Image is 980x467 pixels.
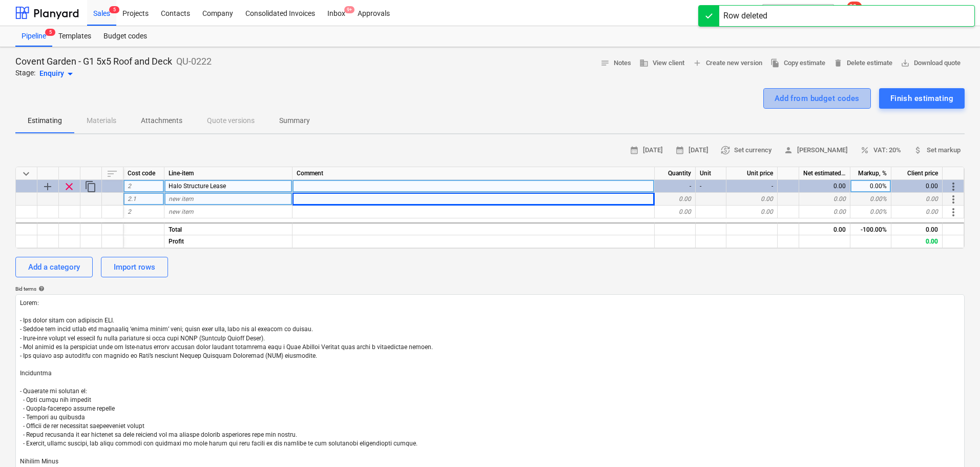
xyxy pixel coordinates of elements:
[101,257,168,277] button: Import rows
[600,58,610,68] span: notes
[879,88,965,109] button: Finish estimating
[655,167,696,180] div: Quantity
[896,55,965,71] button: Download quote
[784,145,848,156] span: [PERSON_NAME]
[20,168,32,180] span: Collapse all categories
[164,222,293,235] div: Total
[799,222,850,235] div: 0.00
[600,57,631,69] span: Notes
[829,55,896,71] button: Delete estimate
[833,57,892,69] span: Delete estimate
[128,195,136,202] span: 2.1
[164,167,293,180] div: Line-item
[630,145,663,156] span: [DATE]
[696,180,726,193] div: -
[639,57,684,69] span: View client
[655,193,696,206] div: 0.00
[639,58,649,68] span: business
[780,143,852,158] button: [PERSON_NAME]
[164,235,293,248] div: Profit
[141,115,182,126] p: Attachments
[169,208,194,215] span: new item
[891,222,943,235] div: 0.00
[596,55,635,71] button: Notes
[169,195,194,202] span: new item
[770,57,825,69] span: Copy estimate
[850,180,891,193] div: 0.00%
[625,143,667,158] button: [DATE]
[726,167,778,180] div: Unit price
[784,146,793,155] span: person
[850,222,891,235] div: -100.00%
[766,55,829,71] button: Copy estimate
[45,29,55,36] span: 5
[929,418,980,467] iframe: Chat Widget
[655,180,696,193] div: -
[36,286,45,292] span: help
[833,58,843,68] span: delete
[909,143,965,158] button: Set markup
[97,26,153,47] a: Budget codes
[689,55,766,71] button: Create new version
[39,68,76,80] div: Enquiry
[85,180,97,193] span: Duplicate category
[63,180,75,193] span: Remove row
[850,206,891,218] div: 0.00%
[763,88,871,109] button: Add from budget codes
[52,26,97,47] a: Templates
[176,55,212,68] p: QU-0222
[15,26,52,47] div: Pipeline
[901,58,910,68] span: save_alt
[947,193,960,206] span: More actions
[721,146,730,155] span: currency_exchange
[344,6,355,13] span: 9+
[891,235,943,248] div: 0.00
[109,6,119,13] span: 5
[671,143,713,158] button: [DATE]
[913,145,961,156] span: Set markup
[279,115,310,126] p: Summary
[860,145,901,156] span: VAT: 20%
[128,208,131,215] span: 2
[947,180,960,193] span: More actions
[64,68,76,80] span: arrow_drop_down
[293,167,655,180] div: Comment
[799,193,850,206] div: 0.00
[655,206,696,218] div: 0.00
[41,180,54,193] span: Add sub category to row
[723,10,767,22] div: Row deleted
[891,206,943,218] div: 0.00
[726,206,778,218] div: 0.00
[15,55,172,68] p: Covent Garden - G1 5x5 Roof and Deck
[693,58,702,68] span: add
[28,115,62,126] p: Estimating
[15,26,52,47] a: Pipeline5
[726,180,778,193] div: -
[128,182,131,190] span: 2
[15,257,93,277] button: Add a category
[123,167,164,180] div: Cost code
[630,146,639,155] span: calendar_month
[28,260,80,274] div: Add a category
[891,180,943,193] div: 0.00
[890,92,953,105] div: Finish estimating
[726,193,778,206] div: 0.00
[799,167,850,180] div: Net estimated cost
[693,57,762,69] span: Create new version
[775,92,860,105] div: Add from budget codes
[913,146,923,155] span: attach_money
[15,68,35,80] p: Stage:
[721,145,772,156] span: Set currency
[675,145,708,156] span: [DATE]
[947,206,960,218] span: More actions
[850,193,891,206] div: 0.00%
[856,143,905,158] button: VAT: 20%
[901,57,961,69] span: Download quote
[635,55,689,71] button: View client
[675,146,684,155] span: calendar_month
[717,143,776,158] button: Set currency
[850,167,891,180] div: Markup, %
